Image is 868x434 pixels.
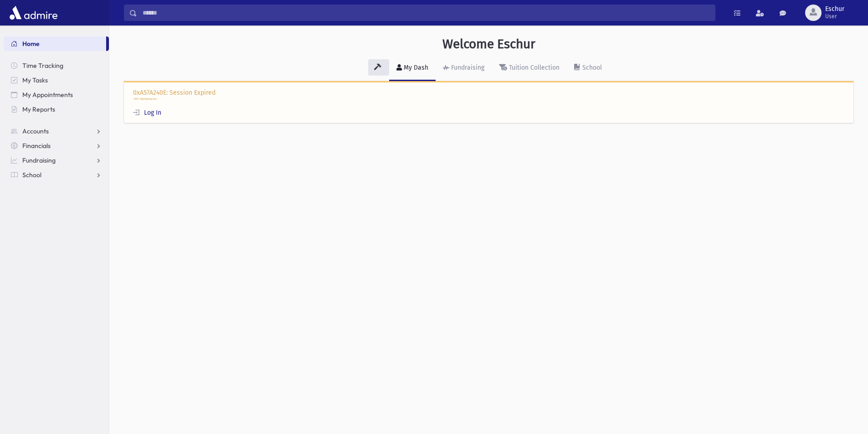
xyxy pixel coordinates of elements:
[825,5,844,13] span: Eschur
[22,61,63,70] span: Time Tracking
[825,13,844,20] span: User
[22,105,55,113] span: My Reports
[4,138,109,153] a: Financials
[22,76,48,84] span: My Tasks
[4,124,109,138] a: Accounts
[436,56,492,81] a: Fundraising
[567,56,609,81] a: School
[492,56,567,81] a: Tuition Collection
[124,81,853,123] div: 0xA57A240E: Session Expired
[22,156,56,164] span: Fundraising
[4,36,106,51] a: Home
[4,58,109,73] a: Time Tracking
[580,64,602,71] div: School
[507,64,560,71] div: Tuition Collection
[7,4,60,22] img: AdmirePro
[4,73,109,87] a: My Tasks
[22,91,73,99] span: My Appointments
[4,87,109,102] a: My Appointments
[442,36,535,52] h3: Welcome Eschur
[137,5,715,21] input: Search
[402,64,428,71] div: My Dash
[4,153,109,168] a: Fundraising
[4,168,109,182] a: School
[133,97,844,101] p: /WGT/WgtDisplayIndex
[389,56,436,81] a: My Dash
[22,40,40,48] span: Home
[22,127,49,135] span: Accounts
[133,109,161,117] a: Log In
[22,142,51,150] span: Financials
[449,64,484,71] div: Fundraising
[4,102,109,117] a: My Reports
[22,171,41,179] span: School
